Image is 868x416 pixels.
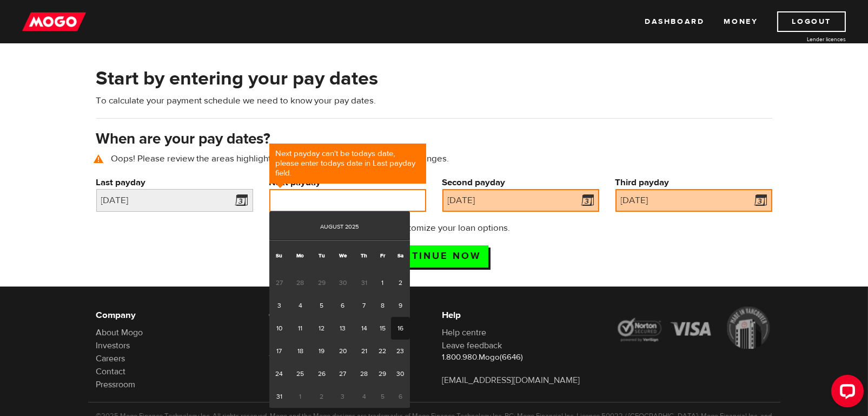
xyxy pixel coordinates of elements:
a: 15 [374,317,391,340]
input: Continue now [380,245,488,268]
label: Third payday [615,176,772,189]
a: 28 [354,362,374,385]
span: 6 [391,385,410,408]
a: 18 [289,340,312,362]
iframe: LiveChat chat widget [823,370,868,416]
h6: Company [96,309,253,322]
label: Last payday [96,176,253,189]
span: Thursday [361,252,367,259]
a: 21 [354,340,374,362]
a: About Mogo [96,327,143,338]
a: 31 [269,385,289,408]
a: Logout [777,11,846,32]
a: Leave feedback [442,340,502,351]
a: Pressroom [96,379,136,390]
h3: When are your pay dates? [96,131,772,148]
a: 1 [374,271,391,294]
span: 27 [269,271,289,294]
span: August [320,223,343,231]
a: 16 [391,317,410,340]
a: 8 [374,294,391,317]
a: 23 [391,340,410,362]
p: Next up: Customize your loan options. [327,222,541,235]
span: 2 [312,385,332,408]
a: 30 [391,362,410,385]
a: 2 [391,271,410,294]
img: legal-icons-92a2ffecb4d32d839781d1b4e4802d7b.png [615,307,772,349]
a: 4 [289,294,312,317]
a: 5 [312,294,332,317]
p: 1.800.980.Mogo(6646) [442,352,599,363]
span: 1 [289,385,312,408]
a: [EMAIL_ADDRESS][DOMAIN_NAME] [442,375,580,386]
a: Prev [270,222,281,232]
span: Next [399,222,408,230]
a: 17 [269,340,289,362]
a: 3 [269,294,289,317]
span: Saturday [397,252,403,259]
span: 29 [312,271,332,294]
a: 6 [332,294,354,317]
span: Tuesday [319,252,325,259]
a: Investors [96,340,130,351]
a: Help centre [442,327,487,338]
span: Prev [271,222,280,230]
a: 7 [354,294,374,317]
a: Dashboard [645,11,704,32]
p: To calculate your payment schedule we need to know your pay dates. [96,94,772,107]
a: Money [724,11,758,32]
span: 31 [354,271,374,294]
span: Friday [380,252,385,259]
a: 19 [312,340,332,362]
div: Next payday can't be todays date, please enter todays date in Last payday field. [269,144,426,184]
a: 25 [289,362,312,385]
a: 26 [312,362,332,385]
a: Contact [96,366,126,377]
h6: Help [442,309,599,322]
span: 5 [374,385,391,408]
span: 28 [289,271,312,294]
span: Wednesday [339,252,347,259]
img: mogo_logo-11ee424be714fa7cbb0f0f49df9e16ec.png [22,11,86,32]
a: 11 [289,317,312,340]
a: 12 [312,317,332,340]
a: Lender licences [765,35,846,43]
a: Careers [96,353,125,364]
span: Monday [296,252,304,259]
a: 14 [354,317,374,340]
a: 10 [269,317,289,340]
h2: Start by entering your pay dates [96,67,772,90]
a: 29 [374,362,391,385]
span: 30 [332,271,354,294]
span: 4 [354,385,374,408]
a: Next [398,222,409,232]
span: Sunday [276,252,282,259]
a: 9 [391,294,410,317]
a: 13 [332,317,354,340]
a: 24 [269,362,289,385]
a: 22 [374,340,391,362]
span: 2025 [345,223,359,231]
a: 27 [332,362,354,385]
a: 20 [332,340,354,362]
label: Second payday [442,176,599,189]
p: Oops! Please review the areas highlighted below and make any necessary changes. [96,152,772,165]
span: 3 [332,385,354,408]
